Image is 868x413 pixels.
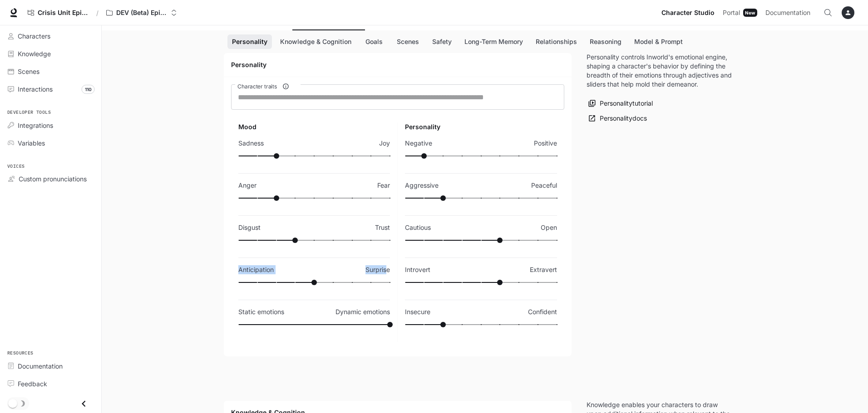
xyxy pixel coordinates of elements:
[18,84,53,94] span: Interactions
[238,139,264,148] p: Sadness
[762,4,817,22] a: Documentation
[377,181,390,190] p: Fear
[743,9,757,17] div: New
[18,31,50,41] span: Characters
[8,398,17,408] span: Dark mode toggle
[541,223,557,232] p: Open
[18,49,51,58] span: Knowledge
[18,121,53,130] span: Integrations
[238,223,261,232] p: Disgust
[819,4,837,22] button: Open Command Menu
[18,379,47,389] span: Feedback
[405,139,432,148] p: Negative
[585,34,626,49] button: Reasoning
[238,181,256,190] p: Anger
[102,4,181,22] button: Open workspace menu
[38,9,89,17] span: Crisis Unit Episode 1
[587,53,732,89] p: Personality controls Inworld's emotional engine, shaping a character's behavior by defining the b...
[765,7,810,19] span: Documentation
[528,307,557,316] p: Confident
[531,181,557,190] p: Peaceful
[405,122,557,131] h6: Personality
[405,223,431,232] p: Cautious
[116,9,167,17] p: DEV (Beta) Episode 1 - Crisis Unit
[238,265,274,274] p: Anticipation
[24,4,93,22] a: Crisis Unit Episode 1
[4,171,98,187] a: Custom pronunciations
[4,28,98,44] a: Characters
[4,135,98,151] a: Variables
[4,81,98,97] a: Interactions
[276,34,356,49] button: Knowledge & Cognition
[231,60,564,69] h4: Personality
[719,4,761,22] a: PortalNew
[93,8,102,18] div: /
[238,307,284,316] p: Static emotions
[661,7,715,19] span: Character Studio
[723,7,740,19] span: Portal
[360,34,389,49] button: Goals
[4,63,98,79] a: Scenes
[237,83,277,90] span: Character traits
[534,139,557,148] p: Positive
[227,34,272,49] button: Personality
[587,111,649,126] a: Personalitydocs
[19,174,87,184] span: Custom pronunciations
[4,117,98,133] a: Integrations
[4,358,98,374] a: Documentation
[238,122,390,131] h6: Mood
[379,139,390,148] p: Joy
[82,85,95,94] span: 110
[531,34,582,49] button: Relationships
[4,376,98,392] a: Feedback
[630,34,687,49] button: Model & Prompt
[405,307,430,316] p: Insecure
[460,34,528,49] button: Long-Term Memory
[427,34,456,49] button: Safety
[18,67,39,76] span: Scenes
[18,138,45,148] span: Variables
[74,394,94,413] button: Close drawer
[587,96,655,111] button: Personalitytutorial
[4,46,98,62] a: Knowledge
[335,307,390,316] p: Dynamic emotions
[280,80,292,92] button: Character traits
[392,34,424,49] button: Scenes
[375,223,390,232] p: Trust
[530,265,557,274] p: Extravert
[658,4,718,22] a: Character Studio
[365,265,390,274] p: Surprise
[405,265,430,274] p: Introvert
[18,361,63,371] span: Documentation
[405,181,439,190] p: Aggressive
